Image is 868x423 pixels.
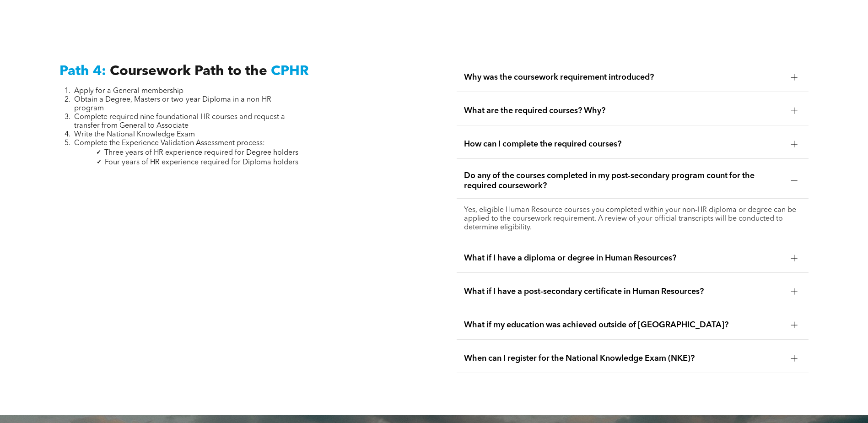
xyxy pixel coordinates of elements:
span: When can I register for the National Knowledge Exam (NKE)? [464,353,784,363]
span: Write the National Knowledge Exam [74,131,195,138]
span: Complete required nine foundational HR courses and request a transfer from General to Associate [74,114,285,130]
span: Do any of the courses completed in my post-secondary program count for the required coursework? [464,171,784,191]
span: Complete the Experience Validation Assessment process: [74,140,265,147]
span: Path 4: [59,65,106,78]
p: Yes, eligible Human Resource courses you completed within your non-HR diploma or degree can be ap... [464,206,801,232]
span: CPHR [271,65,309,78]
span: Why was the coursework requirement introduced? [464,72,784,82]
span: Four years of HR experience required for Diploma holders [105,159,298,166]
span: How can I complete the required courses? [464,139,784,149]
span: Three years of HR experience required for Degree holders [104,149,298,157]
span: Coursework Path to the [110,65,267,78]
span: What are the required courses? Why? [464,106,784,116]
span: Obtain a Degree, Masters or two-year Diploma in a non-HR program [74,96,271,112]
span: What if I have a post-secondary certificate in Human Resources? [464,287,784,297]
span: What if my education was achieved outside of [GEOGRAPHIC_DATA]? [464,320,784,330]
span: What if I have a diploma or degree in Human Resources? [464,253,784,263]
span: Apply for a General membership [74,87,183,95]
